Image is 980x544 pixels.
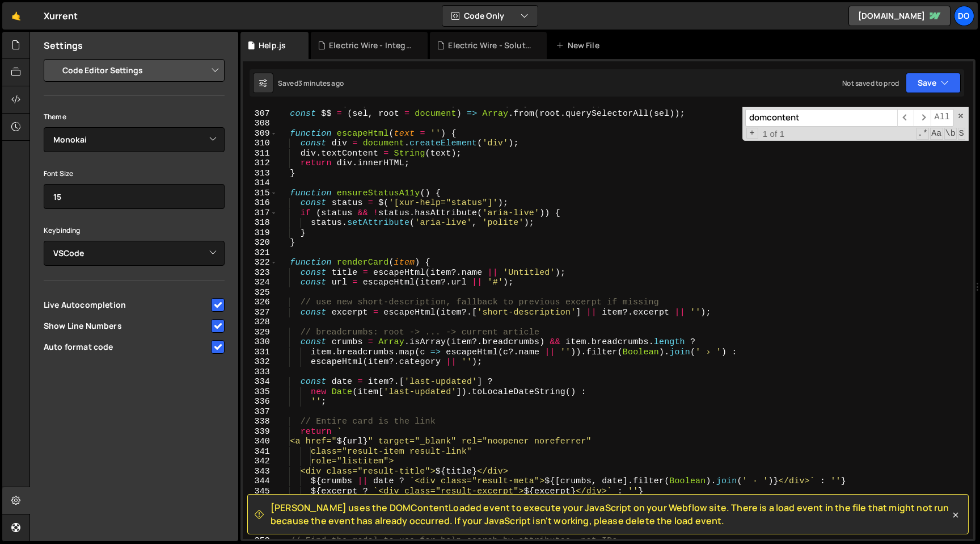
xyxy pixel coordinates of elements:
div: 334 [243,377,277,387]
div: 312 [243,158,277,169]
div: 327 [243,308,277,318]
button: Code Only [442,6,538,26]
a: 🤙 [2,2,30,30]
div: 335 [243,387,277,397]
div: Not saved to prod [842,78,899,88]
div: 324 [243,278,277,288]
div: 346 [243,496,277,507]
div: 323 [243,268,277,278]
div: 317 [243,208,277,219]
div: 329 [243,328,277,338]
div: Electric Wire - Integration.js [329,40,414,51]
div: 311 [243,149,277,159]
div: 316 [243,198,277,208]
div: 347 [243,507,277,517]
div: 336 [243,397,277,407]
div: 319 [243,228,277,238]
div: Help.js [259,40,286,51]
div: New File [556,40,603,51]
div: 349 [243,526,277,537]
a: [DOMAIN_NAME] [848,6,951,26]
label: Font Size [44,168,73,179]
div: 322 [243,258,277,268]
div: 344 [243,476,277,487]
div: 325 [243,288,277,298]
div: 308 [243,119,277,129]
div: Saved [278,78,344,88]
label: Keybinding [44,225,81,236]
span: Auto format code [44,341,209,353]
a: Do [954,6,974,26]
div: 340 [243,437,277,447]
div: 330 [243,337,277,348]
span: RegExp Search [916,128,929,140]
span: Search In Selection [958,128,965,140]
div: 320 [243,238,277,248]
div: 348 [243,516,277,526]
label: Theme [44,111,66,123]
div: 342 [243,457,277,467]
div: 326 [243,298,277,308]
div: 309 [243,129,277,139]
div: 318 [243,218,277,228]
span: ​ [897,109,914,127]
div: 331 [243,348,277,358]
div: 337 [243,407,277,417]
div: 332 [243,357,277,367]
span: Live Autocompletion [44,299,209,311]
div: 333 [243,367,277,378]
div: 338 [243,417,277,427]
span: [PERSON_NAME] uses the DOMContentLoaded event to execute your JavaScript on your Webflow site. Th... [271,501,950,527]
div: 339 [243,427,277,437]
button: Save [906,73,961,93]
div: 313 [243,169,277,179]
div: 315 [243,189,277,199]
h2: Settings [44,39,83,52]
span: Whole Word Search [944,128,957,140]
span: 1 of 1 [758,129,789,139]
span: CaseSensitive Search [930,128,943,140]
div: 307 [243,109,277,119]
span: Toggle Replace mode [746,128,758,139]
div: 3 minutes ago [298,78,344,88]
div: 328 [243,317,277,328]
div: 341 [243,447,277,457]
div: 343 [243,467,277,477]
input: Search for [745,109,897,127]
div: 310 [243,139,277,149]
div: 321 [243,248,277,258]
div: 345 [243,487,277,497]
span: Alt-Enter [931,109,954,127]
div: Electric Wire - Solutions.js [448,40,533,51]
span: Show Line Numbers [44,320,209,332]
div: Xurrent [44,9,78,23]
div: 314 [243,178,277,189]
span: ​ [914,109,931,127]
